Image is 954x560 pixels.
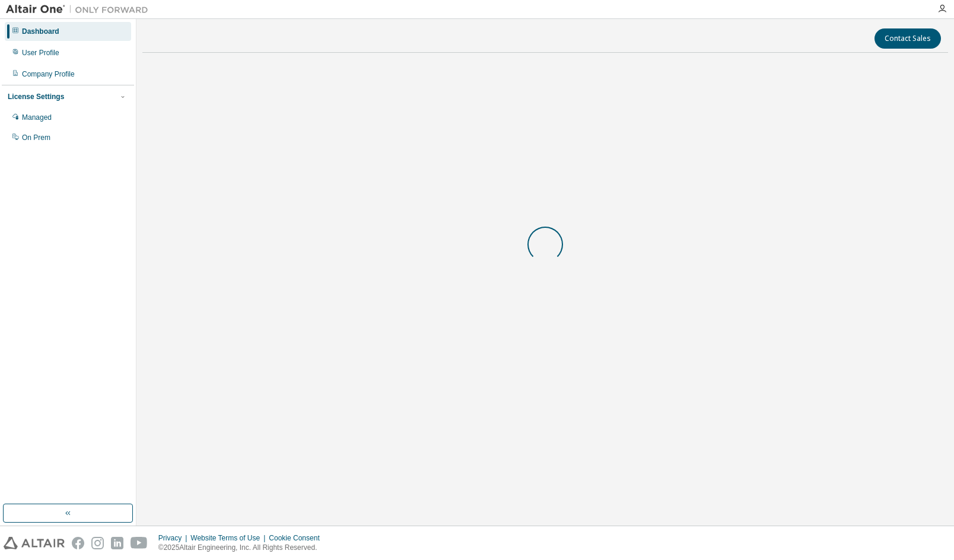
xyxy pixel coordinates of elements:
[22,69,75,79] div: Company Profile
[131,537,148,549] img: youtube.svg
[22,113,52,122] div: Managed
[269,533,326,543] div: Cookie Consent
[8,92,64,101] div: License Settings
[111,537,123,549] img: linkedin.svg
[22,133,50,142] div: On Prem
[22,27,59,36] div: Dashboard
[91,537,104,549] img: instagram.svg
[190,533,269,543] div: Website Terms of Use
[72,537,84,549] img: facebook.svg
[158,533,190,543] div: Privacy
[4,537,65,549] img: altair_logo.svg
[6,4,154,15] img: Altair One
[874,28,941,49] button: Contact Sales
[22,48,59,58] div: User Profile
[158,543,327,553] p: © 2025 Altair Engineering, Inc. All Rights Reserved.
